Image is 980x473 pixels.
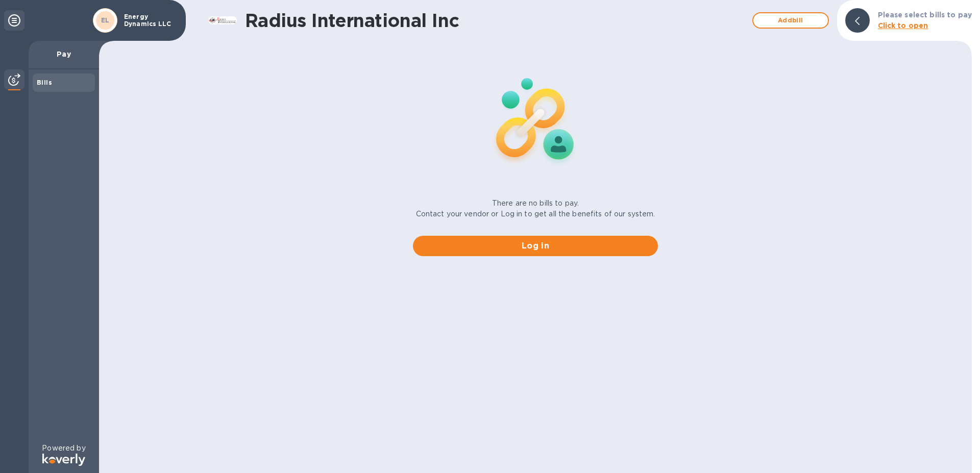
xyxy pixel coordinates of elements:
[245,10,747,31] h1: Radius International Inc
[878,21,928,30] b: Click to open
[42,443,85,454] p: Powered by
[42,454,85,466] img: Logo
[752,12,829,29] button: Addbill
[37,79,52,86] b: Bills
[413,236,658,256] button: Log in
[416,198,655,219] p: There are no bills to pay. Contact your vendor or Log in to get all the benefits of our system.
[421,240,650,252] span: Log in
[37,49,91,59] p: Pay
[101,16,110,24] b: EL
[878,11,972,19] b: Please select bills to pay
[762,14,820,27] span: Add bill
[124,13,175,28] p: Energy Dynamics LLC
